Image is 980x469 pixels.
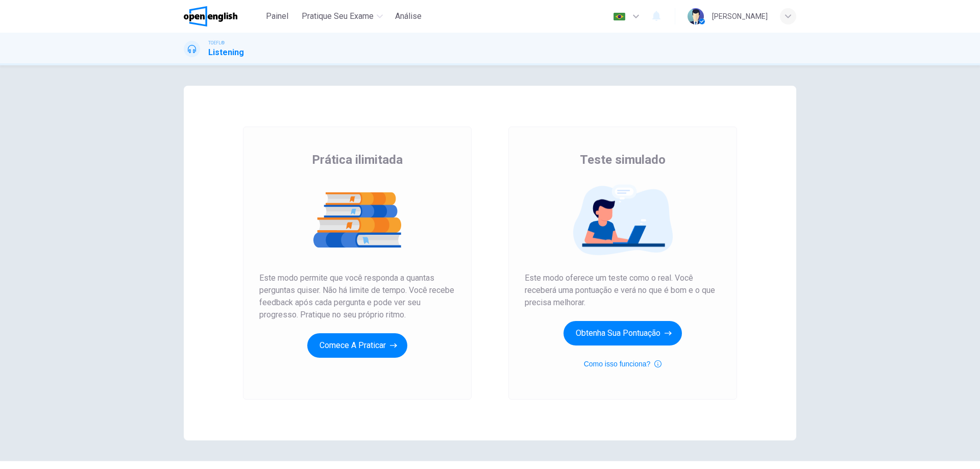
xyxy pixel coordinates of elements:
[307,333,407,358] button: Comece a praticar
[312,152,403,168] span: Prática ilimitada
[688,8,704,24] img: Profile picture
[395,10,422,22] span: Análise
[563,321,682,345] button: Obtenha sua pontuação
[391,7,426,26] button: Análise
[302,10,374,22] span: Pratique seu exame
[208,46,244,59] h1: Listening
[261,7,293,26] button: Painel
[298,7,387,26] button: Pratique seu exame
[266,10,288,22] span: Painel
[208,39,225,46] span: TOEFL®
[613,13,626,20] img: pt
[259,272,455,321] span: Este modo permite que você responda a quantas perguntas quiser. Não há limite de tempo. Você rece...
[184,6,237,27] img: OpenEnglish logo
[184,6,261,27] a: OpenEnglish logo
[525,272,721,309] span: Este modo oferece um teste como o real. Você receberá uma pontuação e verá no que é bom e o que p...
[584,358,662,370] button: Como isso funciona?
[712,10,768,22] div: [PERSON_NAME]
[580,152,666,168] span: Teste simulado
